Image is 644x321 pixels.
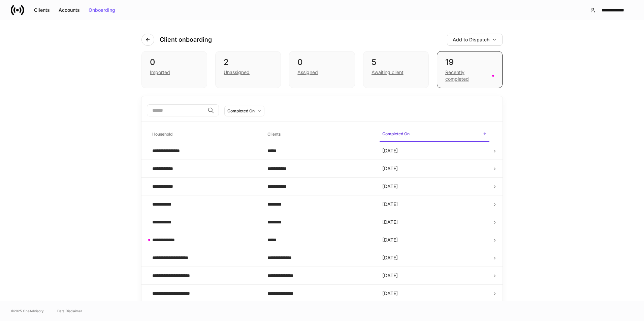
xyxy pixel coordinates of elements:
[150,57,199,68] div: 0
[445,69,488,82] div: Recently completed
[363,51,429,88] div: 5Awaiting client
[382,131,410,137] h6: Completed On
[377,285,492,302] td: [DATE]
[377,249,492,267] td: [DATE]
[372,69,404,76] div: Awaiting client
[265,128,375,141] span: Clients
[224,69,250,76] div: Unassigned
[267,131,281,137] h6: Clients
[54,5,84,15] button: Accounts
[453,37,497,42] div: Add to Dispatch
[141,51,207,88] div: 0Imported
[84,5,120,15] button: Onboarding
[224,106,264,116] button: Completed On
[447,34,503,46] button: Add to Dispatch
[297,69,318,76] div: Assigned
[445,57,494,68] div: 19
[289,51,355,88] div: 0Assigned
[377,142,492,160] td: [DATE]
[377,195,492,213] td: [DATE]
[377,213,492,231] td: [DATE]
[89,8,115,12] div: Onboarding
[215,51,281,88] div: 2Unassigned
[11,308,44,314] span: © 2025 OneAdvisory
[227,108,255,114] div: Completed On
[372,57,420,68] div: 5
[34,8,50,12] div: Clients
[377,267,492,285] td: [DATE]
[152,131,172,137] h6: Household
[377,231,492,249] td: [DATE]
[57,308,82,314] a: Data Disclaimer
[160,36,212,44] h4: Client onboarding
[297,57,346,68] div: 0
[59,8,80,12] div: Accounts
[30,5,54,15] button: Clients
[224,57,272,68] div: 2
[377,178,492,195] td: [DATE]
[150,128,259,141] span: Household
[150,69,170,76] div: Imported
[377,160,492,178] td: [DATE]
[380,127,489,142] span: Completed On
[437,51,503,88] div: 19Recently completed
